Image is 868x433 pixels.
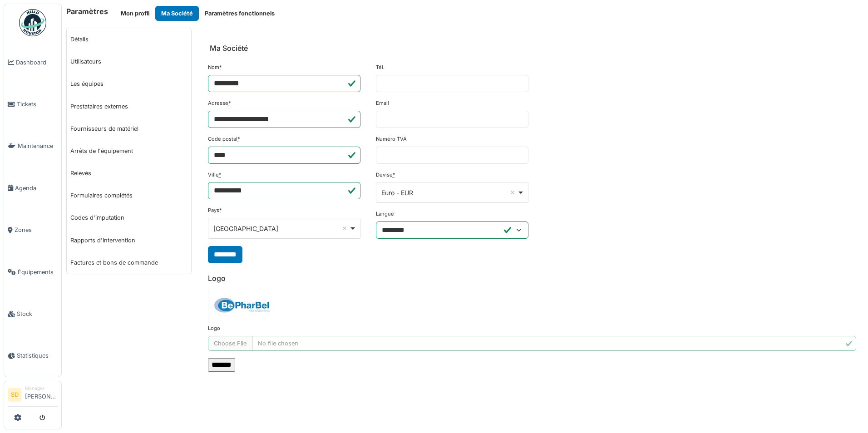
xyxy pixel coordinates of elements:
button: Ma Société [155,6,199,21]
span: Statistiques [17,351,58,360]
label: Code postal [208,135,240,143]
label: Devise [376,171,395,179]
a: Arrêts de l'équipement [67,140,191,162]
span: Agenda [15,184,58,192]
a: Prestataires externes [67,95,191,118]
a: Tickets [4,83,61,125]
a: SD Manager[PERSON_NAME] [8,385,58,407]
span: Zones [15,226,58,234]
span: Maintenance [18,142,58,150]
div: [GEOGRAPHIC_DATA] [213,224,349,233]
h6: Ma Société [210,44,248,53]
label: Ville [208,171,222,179]
a: Dashboard [4,41,61,83]
button: Remove item: 'BE' [340,224,349,233]
button: Mon profil [115,6,155,21]
h6: Logo [208,274,856,283]
abbr: Requis [237,136,240,142]
div: Euro - EUR [381,188,517,197]
span: Tickets [17,100,58,108]
label: Nom [208,64,222,71]
label: Tél. [376,64,385,71]
label: Logo [208,325,220,332]
li: [PERSON_NAME] [25,385,58,404]
a: Agenda [4,167,61,209]
a: Détails [67,28,191,50]
span: Stock [17,310,58,318]
a: Maintenance [4,125,61,167]
a: Factures et bons de commande [67,251,191,274]
a: Formulaires complétés [67,184,191,207]
img: Badge_color-CXgf-gQk.svg [19,9,46,36]
label: Numéro TVA [376,135,407,143]
label: Adresse [208,99,231,107]
button: Remove item: 'EUR' [508,188,517,197]
span: Dashboard [16,58,58,67]
a: Statistiques [4,335,61,377]
span: Équipements [18,268,58,276]
div: Manager [25,385,58,392]
a: Stock [4,293,61,335]
a: Utilisateurs [67,50,191,73]
a: Équipements [4,251,61,293]
abbr: Requis [219,172,222,178]
h6: Paramètres [66,7,108,16]
label: Langue [376,210,394,218]
a: Zones [4,209,61,251]
a: Rapports d'intervention [67,229,191,251]
abbr: Requis [228,100,231,106]
label: Email [376,99,389,107]
li: SD [8,388,21,402]
abbr: Requis [219,64,222,70]
abbr: Requis [393,172,395,178]
button: Paramètres fonctionnels [199,6,281,21]
a: Relevés [67,162,191,184]
a: Fournisseurs de matériel [67,118,191,140]
a: Codes d'imputation [67,207,191,229]
abbr: Requis [219,207,222,213]
img: fs0nq142d9kaur1iksxe6ysdzg0a [208,286,276,325]
a: Les équipes [67,73,191,95]
label: Pays [208,207,222,214]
